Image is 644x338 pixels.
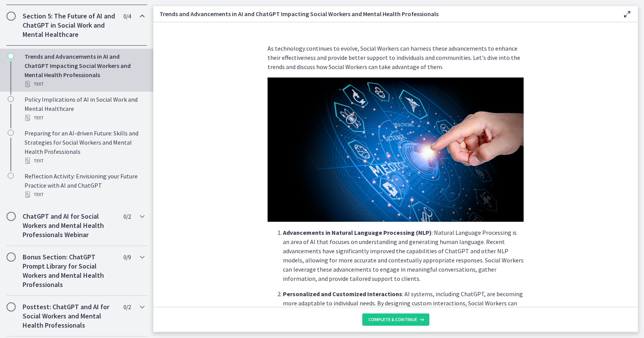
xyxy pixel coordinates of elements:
img: Slides_for_Title_Slides_for_ChatGPT_and_AI_for_Social_Work_%2818%29.png [268,77,524,222]
div: Text [25,79,144,89]
div: Text [25,156,144,165]
strong: Advancements in Natural Language Processing (NLP) [283,229,432,236]
div: Text [25,113,144,122]
p: : Natural Language Processing is an area of AI that focuses on understanding and generating human... [283,228,524,283]
div: Text [25,190,144,199]
button: Complete & continue [362,313,429,326]
h2: Posttest: ChatGPT and AI for Social Workers and Mental Health Professionals [23,302,116,330]
h2: ChatGPT and AI for Social Workers and Mental Health Professionals Webinar [23,212,116,239]
div: Reflection Activity: Envisioning your Future Practice with AI and ChatGPT [25,171,144,199]
span: 0 / 4 [123,12,131,21]
span: 0 / 2 [123,212,131,221]
h2: Section 5: The Future of AI and ChatGPT in Social Work and Mental Healthcare [23,12,116,39]
p: : AI systems, including ChatGPT, are becoming more adaptable to individual needs. By designing cu... [283,289,524,335]
span: 0 / 2 [123,302,131,312]
h2: Bonus Section: ChatGPT Prompt Library for Social Workers and Mental Health Professionals [23,252,116,289]
strong: Personalized and Customized Interactions [283,290,402,298]
h3: Trends and Advancements in AI and ChatGPT Impacting Social Workers and Mental Health Professionals [159,9,610,18]
div: Policy Implications of AI in Social Work and Mental Healthcare [25,95,144,122]
p: As technology continues to evolve, Social Workers can harness these advancements to enhance their... [268,44,524,71]
div: Preparing for an AI-driven Future: Skills and Strategies for Social Workers and Mental Health Pro... [25,129,144,165]
div: Trends and Advancements in AI and ChatGPT Impacting Social Workers and Mental Health Professionals [25,52,144,89]
span: 0 / 9 [123,252,131,262]
span: Complete & continue [368,317,417,323]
